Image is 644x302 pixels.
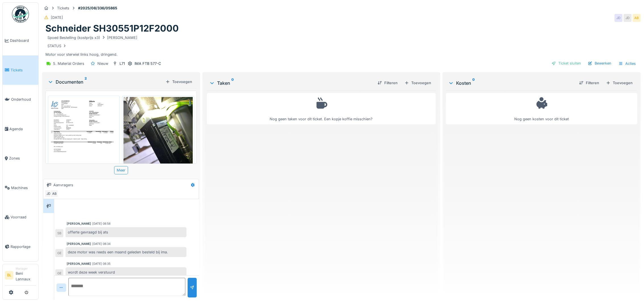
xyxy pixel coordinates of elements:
div: Kosten [448,80,574,86]
img: 113tejcipksvn3wu9igrx6onghac [123,97,192,189]
span: Voorraad [11,214,36,220]
span: Zones [9,156,36,161]
div: Taken [209,80,373,86]
li: Beni Lannaux [16,266,36,284]
div: Bewerken [586,59,614,67]
div: Nog geen taken voor dit ticket. Een kopje koffie misschien? [211,96,432,122]
div: IMA FTB 577-C [135,61,161,66]
h1: Schneider SH30551P12F2000 [45,23,179,34]
span: Rapportage [11,244,36,249]
div: Nog geen kosten voor dit ticket [450,96,633,122]
div: JD [624,14,632,22]
sup: 2 [85,78,87,85]
div: Ticket sluiten [549,59,583,67]
div: Toevoegen [163,78,194,86]
img: Badge_color-CXgf-gQk.svg [12,6,29,23]
sup: 0 [472,80,475,86]
div: Aanvragers [53,182,73,188]
div: [DATE] [51,15,63,20]
span: Tickets [11,67,36,73]
li: BL [5,271,13,280]
div: [DATE] 08:58 [92,222,110,226]
a: Dashboard [3,26,38,55]
div: 5. Material Orders [53,61,84,66]
a: Voorraad [3,202,38,232]
a: Agenda [3,114,38,144]
a: Rapportage [3,232,38,262]
div: Toevoegen [402,79,433,87]
div: deze motor was reeds een maand geleden besteld bij ima. [66,247,186,257]
a: Tickets [3,55,38,85]
div: [PERSON_NAME] [67,262,91,266]
a: Zones [3,144,38,173]
div: Nieuw [97,61,108,66]
div: Spoed Bestelling (kostprijs x3) [PERSON_NAME] [47,35,137,40]
div: STATUS [47,43,67,49]
sup: 0 [231,80,234,86]
div: SB [55,229,63,237]
span: Onderhoud [11,97,36,102]
a: BL ManagerBeni Lannaux [5,266,36,286]
a: Machines [3,173,38,203]
div: [PERSON_NAME] [67,222,91,226]
div: Filteren [375,79,400,87]
div: L71 [119,61,125,66]
div: Filteren [577,79,601,87]
div: wordt deze week verstuurd [66,267,186,277]
div: Manager [16,266,36,271]
div: AB [50,190,58,198]
div: Toevoegen [604,79,635,87]
a: Onderhoud [3,85,38,114]
img: rjdv1it18q93qzteit2s5vfdk6cs [49,97,118,195]
div: AB [633,14,641,22]
div: [DATE] 08:34 [92,242,111,246]
div: JD [45,190,53,198]
span: Machines [11,185,36,191]
span: Dashboard [10,38,36,43]
div: Meer [114,166,128,174]
strong: #2025/08/336/05865 [76,5,119,11]
div: Motor voor sterwiel links hoog, dringend. [45,34,637,57]
div: GE [55,249,63,257]
div: Tickets [57,5,69,11]
div: Acties [616,59,638,68]
div: [PERSON_NAME] [67,242,91,246]
div: GE [55,269,63,277]
div: [DATE] 08:35 [92,262,110,266]
div: Documenten [48,78,163,85]
span: Agenda [9,126,36,132]
div: JD [614,14,622,22]
div: offerte gevraagd bij ats [66,227,186,237]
